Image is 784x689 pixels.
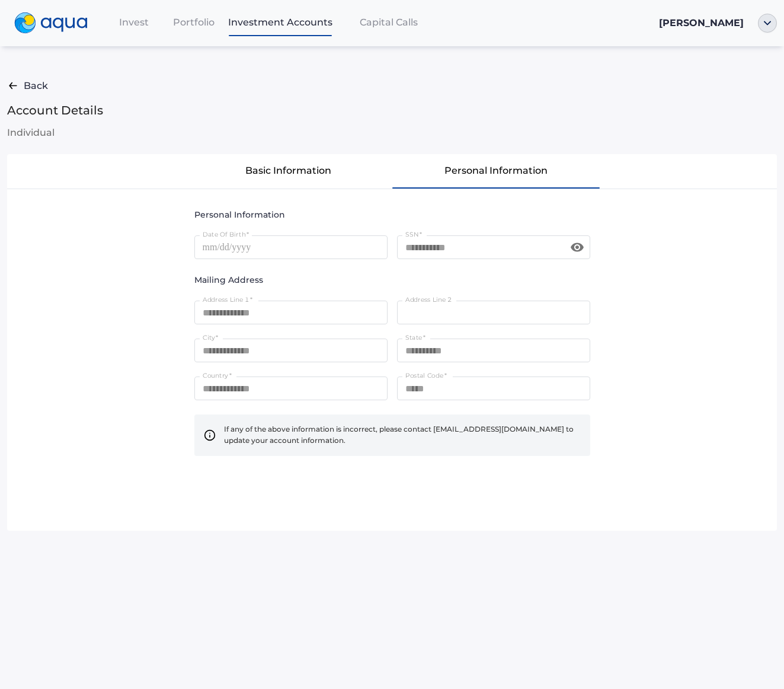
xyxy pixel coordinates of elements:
[203,333,218,342] label: City
[659,17,744,28] span: [PERSON_NAME]
[405,295,452,304] label: Address Line 2
[164,10,224,34] a: Portfolio
[203,295,252,304] label: Address Line 1
[173,17,215,28] span: Portfolio
[565,235,589,259] button: toggle password visibility
[194,208,590,221] span: Personal Information
[405,371,447,380] label: Postal Code
[203,230,249,239] label: Date Of Birth
[14,12,88,34] img: logo
[405,333,425,342] label: State
[7,78,19,93] img: gray-back-arrow
[204,429,216,441] img: newInfo.svg
[224,424,581,446] span: If any of the above information is incorrect, please contact [EMAIL_ADDRESS][DOMAIN_NAME] to upda...
[405,230,422,239] label: SSN
[7,101,777,120] span: Account Details
[337,10,440,34] a: Capital Calls
[228,17,332,28] span: Investment Accounts
[203,371,232,380] label: Country
[758,14,777,33] img: ellipse
[392,154,600,187] button: Personal Information
[223,10,337,34] a: Investment Accounts
[7,125,777,140] span: Individual
[185,154,392,187] button: Basic Information
[360,17,418,28] span: Capital Calls
[24,78,48,93] span: Back
[104,10,164,34] a: Invest
[194,273,590,286] span: Mailing Address
[119,17,149,28] span: Invest
[7,9,104,37] a: logo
